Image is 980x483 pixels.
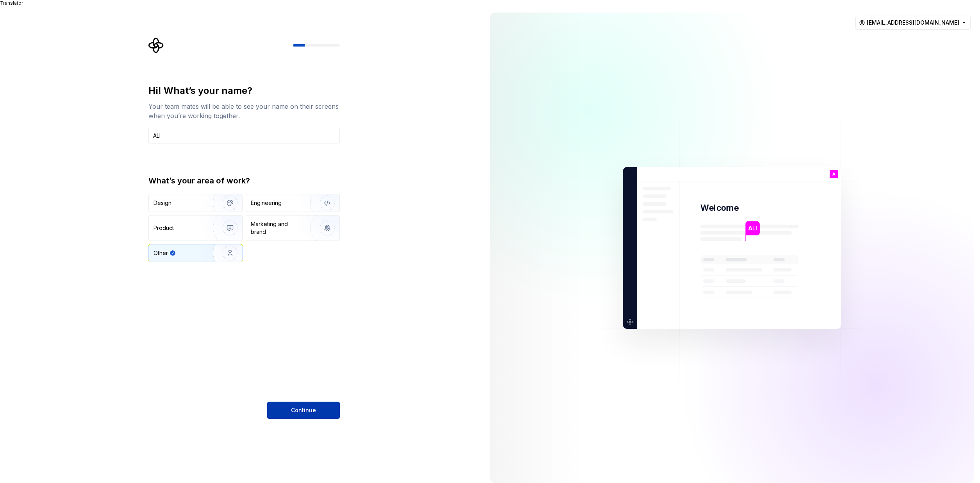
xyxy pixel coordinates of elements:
div: Marketing and brand [251,220,303,236]
p: ALI [748,224,757,232]
button: Continue [267,402,340,419]
button: [EMAIL_ADDRESS][DOMAIN_NAME] [855,16,971,30]
div: Engineering [251,199,282,207]
div: What’s your area of work? [148,175,340,186]
span: Continue [291,406,316,414]
div: Other [154,249,168,257]
p: Welcome [700,202,739,214]
div: Product [154,224,174,232]
div: Your team mates will be able to see your name on their screens when you’re working together. [148,102,340,120]
div: Hi! What’s your name? [148,84,340,97]
svg: Supernova Logo [148,38,164,53]
p: A [832,172,835,176]
span: [EMAIL_ADDRESS][DOMAIN_NAME] [867,19,959,27]
div: Design [154,199,171,207]
input: Han Solo [148,127,340,144]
